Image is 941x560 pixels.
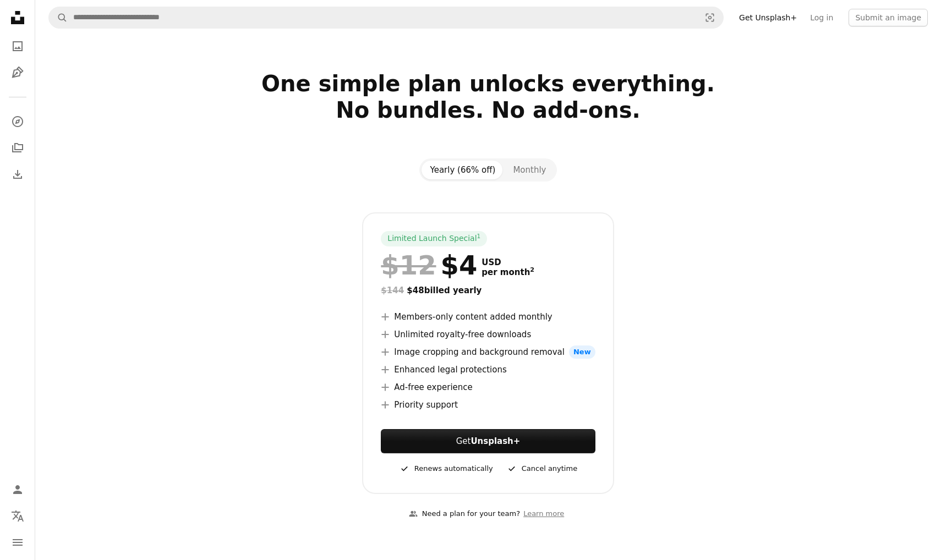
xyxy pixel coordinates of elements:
span: New [569,345,595,359]
button: GetUnsplash+ [381,429,595,453]
form: Find visuals sitewide [48,7,724,29]
a: Learn more [520,505,567,523]
a: Get Unsplash+ [732,9,803,26]
li: Priority support [381,398,595,411]
button: Menu [7,531,29,553]
span: USD [482,257,534,267]
sup: 1 [477,233,481,239]
a: Log in [803,9,840,26]
a: Illustrations [7,62,29,84]
div: $48 billed yearly [381,284,595,297]
a: Photos [7,35,29,57]
a: Collections [7,137,29,159]
a: Download History [7,163,29,185]
sup: 2 [530,266,534,273]
span: $12 [381,251,436,279]
a: Explore [7,111,29,133]
div: $4 [381,251,477,279]
button: Visual search [697,7,723,28]
h2: One simple plan unlocks everything. No bundles. No add-ons. [134,70,842,150]
span: $144 [381,286,404,295]
a: Home — Unsplash [7,7,29,31]
li: Members-only content added monthly [381,310,595,323]
button: Language [7,505,29,527]
div: Limited Launch Special [381,231,487,246]
li: Enhanced legal protections [381,363,595,376]
button: Search Unsplash [49,7,68,28]
a: Log in / Sign up [7,479,29,501]
div: Cancel anytime [506,462,577,475]
div: Need a plan for your team? [409,508,520,520]
a: 2 [528,267,537,277]
button: Submit an image [849,9,928,26]
button: Monthly [504,161,555,179]
li: Unlimited royalty-free downloads [381,328,595,341]
li: Image cropping and background removal [381,345,595,359]
strong: Unsplash+ [470,436,520,446]
div: Renews automatically [399,462,493,475]
span: per month [482,267,534,277]
button: Yearly (66% off) [422,161,505,179]
li: Ad-free experience [381,381,595,394]
a: 1 [475,233,483,244]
